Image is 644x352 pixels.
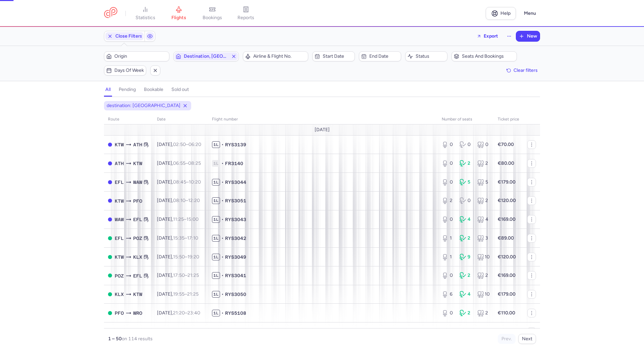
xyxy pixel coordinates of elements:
[442,235,454,242] div: 1
[472,31,502,42] button: Export
[221,216,224,223] span: •
[133,197,142,205] span: PFO
[225,310,246,316] span: RYS5108
[442,197,454,204] div: 2
[115,291,124,298] span: KLX
[460,291,472,298] div: 4
[477,179,490,186] div: 5
[173,310,200,316] span: –
[442,141,454,148] div: 0
[359,51,401,61] button: End date
[477,141,490,148] div: 0
[477,197,490,204] div: 2
[157,179,201,185] span: [DATE],
[498,334,516,344] button: Prev.
[173,160,201,166] span: –
[184,54,228,59] span: Destination, [GEOGRAPHIC_DATA]
[516,31,540,41] button: New
[115,197,124,205] span: KTW
[115,141,124,148] span: KTW
[157,235,198,241] span: [DATE],
[221,197,224,204] span: •
[442,291,454,298] div: 6
[369,54,399,59] span: End date
[133,291,142,298] span: KTW
[196,6,229,21] a: bookings
[498,160,514,166] strong: €80.00
[498,216,516,222] strong: €169.00
[486,7,516,20] a: Help
[173,235,198,241] span: –
[498,310,515,316] strong: €110.00
[203,15,222,21] span: bookings
[460,235,472,242] div: 2
[157,198,200,203] span: [DATE],
[477,310,490,316] div: 2
[157,291,199,297] span: [DATE],
[498,179,516,185] strong: €179.00
[104,65,146,76] button: Days of week
[157,142,201,147] span: [DATE],
[225,235,246,242] span: RYS3042
[133,309,142,317] span: WRO
[128,6,162,21] a: statistics
[221,291,224,298] span: •
[477,254,490,260] div: 10
[187,310,200,316] time: 23:40
[442,254,454,260] div: 1
[133,179,142,186] span: WAW
[157,160,201,166] span: [DATE],
[221,235,224,242] span: •
[186,216,199,222] time: 15:00
[225,291,246,298] span: RYS3050
[173,291,199,297] span: –
[133,235,142,242] span: POZ
[212,160,220,167] span: 1L
[504,65,540,76] button: Clear filters
[498,142,514,147] strong: €70.00
[484,34,498,39] span: Export
[208,114,438,124] th: Flight number
[477,272,490,279] div: 2
[173,179,201,185] span: –
[173,216,184,222] time: 11:25
[104,31,145,41] button: Close Filters
[157,216,199,222] span: [DATE],
[212,310,220,316] span: 1L
[498,254,516,260] strong: €120.00
[105,87,111,93] h4: all
[494,114,523,124] th: Ticket price
[115,253,124,261] span: KTW
[173,179,186,185] time: 08:45
[171,15,186,21] span: flights
[173,198,185,203] time: 08:10
[221,160,224,167] span: •
[225,160,243,167] span: FR3140
[477,291,490,298] div: 10
[221,310,224,316] span: •
[119,87,136,93] h4: pending
[212,254,220,260] span: 1L
[187,291,199,297] time: 21:25
[527,34,537,39] span: New
[442,216,454,223] div: 0
[498,291,516,297] strong: €179.00
[212,235,220,242] span: 1L
[157,310,200,316] span: [DATE],
[460,160,472,167] div: 2
[188,198,200,203] time: 12:20
[114,54,167,59] span: Origin
[498,198,516,203] strong: €120.00
[173,291,184,297] time: 19:55
[225,197,246,204] span: RYS3051
[225,179,246,186] span: RYS3044
[237,15,254,21] span: reports
[225,216,246,223] span: RYS3043
[212,272,220,279] span: 1L
[114,68,144,73] span: Days of week
[104,114,153,124] th: route
[460,272,472,279] div: 2
[498,235,514,241] strong: €89.00
[498,272,516,278] strong: €169.00
[477,235,490,242] div: 3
